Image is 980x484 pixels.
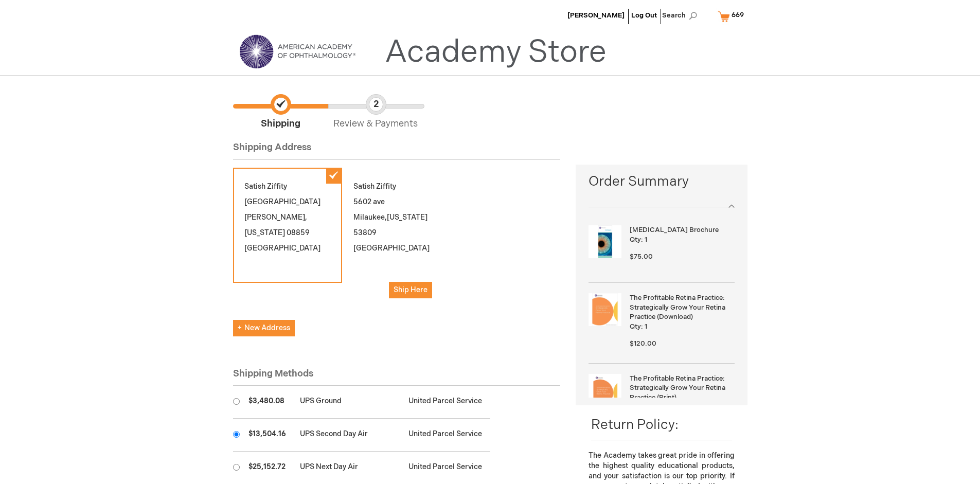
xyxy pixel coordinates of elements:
img: The Profitable Retina Practice: Strategically Grow Your Retina Practice (Print) [589,374,621,407]
span: [US_STATE] [244,228,285,237]
span: [US_STATE] [387,213,427,222]
a: 669 [716,7,751,25]
span: $3,480.08 [248,397,284,405]
span: Qty [630,322,641,331]
strong: The Profitable Retina Practice: Strategically Grow Your Retina Practice (Download) [630,293,732,322]
button: New Address [233,320,295,336]
span: Ship Here [394,285,427,294]
td: UPS Second Day Air [295,419,403,452]
div: Satish Ziffity 5602 ave Milaukee 53809 [GEOGRAPHIC_DATA] [342,168,451,310]
span: , [385,213,387,222]
button: Ship Here [389,282,432,298]
span: New Address [238,324,290,332]
span: 1 [645,322,647,331]
a: Log Out [631,11,657,20]
span: Order Summary [589,172,734,196]
td: UPS Ground [295,386,403,419]
span: $120.00 [630,339,656,348]
div: Shipping Address [233,141,561,160]
div: Shipping Methods [233,367,561,386]
strong: [MEDICAL_DATA] Brochure [630,225,732,235]
img: Amblyopia Brochure [589,225,621,258]
td: United Parcel Service [403,386,490,419]
td: United Parcel Service [403,419,490,452]
a: [PERSON_NAME] [567,11,625,20]
span: Qty [630,236,641,244]
span: 1 [645,236,647,244]
span: Return Policy: [591,417,679,433]
strong: The Profitable Retina Practice: Strategically Grow Your Retina Practice (Print) [630,374,732,403]
span: Search [662,5,701,26]
span: $75.00 [630,253,653,261]
div: Satish Ziffity [GEOGRAPHIC_DATA] [PERSON_NAME] 08859 [GEOGRAPHIC_DATA] [233,168,342,283]
img: The Profitable Retina Practice: Strategically Grow Your Retina Practice (Download) [589,293,621,326]
span: Shipping [233,94,328,131]
span: 669 [732,11,744,19]
span: , [305,213,307,222]
span: $13,504.16 [248,429,286,438]
span: $25,152.72 [248,462,286,471]
span: Review & Payments [328,94,423,131]
a: Academy Store [385,34,607,71]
